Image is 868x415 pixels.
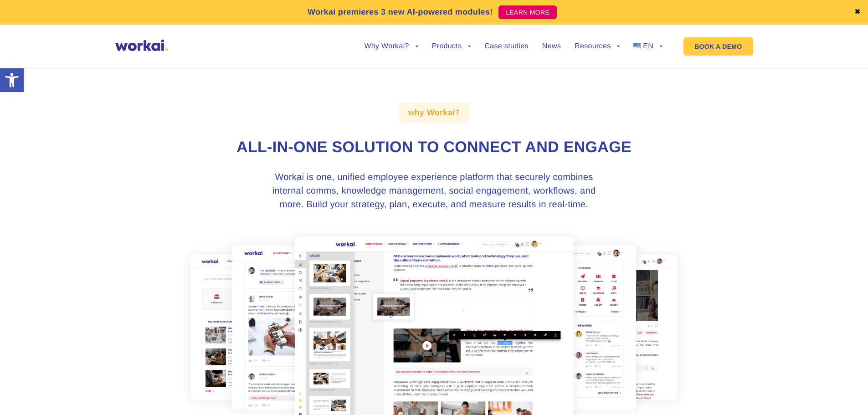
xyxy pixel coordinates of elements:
[498,5,557,19] a: LEARN MORE
[263,170,605,211] h3: Workai is one, unified employee experience platform that securely combines internal comms, knowle...
[575,43,620,50] a: Resources
[854,9,861,16] a: ✖
[181,137,687,158] h1: All-in-one solution to connect and engage
[683,37,753,56] a: BOOK A DEMO
[364,43,418,50] a: Why Workai?
[542,43,561,50] a: News
[643,42,653,50] span: EN
[432,43,471,50] a: Products
[308,6,493,18] p: Workai premieres 3 new AI-powered modules!
[399,102,469,123] label: why Workai?
[484,43,528,50] a: Case studies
